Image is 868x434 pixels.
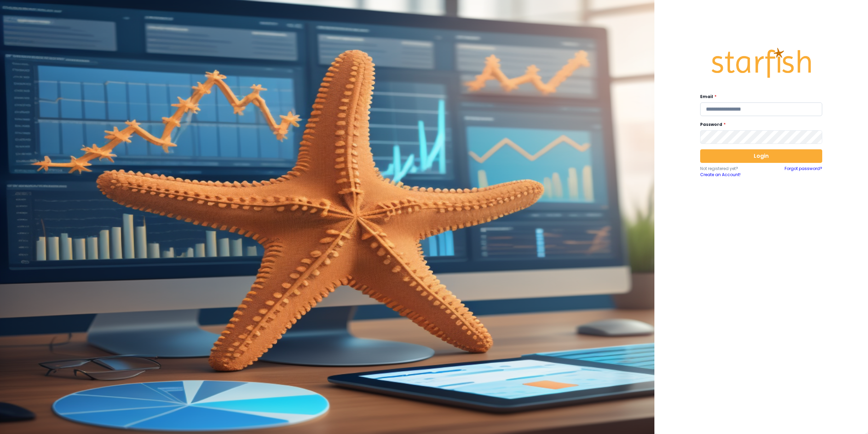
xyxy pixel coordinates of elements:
[700,166,761,172] p: Not registered yet?
[785,166,822,178] a: Forgot password?
[700,172,761,178] a: Create an Account!
[700,149,822,163] button: Login
[700,121,818,128] label: Password
[710,41,812,84] img: Logo.42cb71d561138c82c4ab.png
[700,94,818,100] label: Email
